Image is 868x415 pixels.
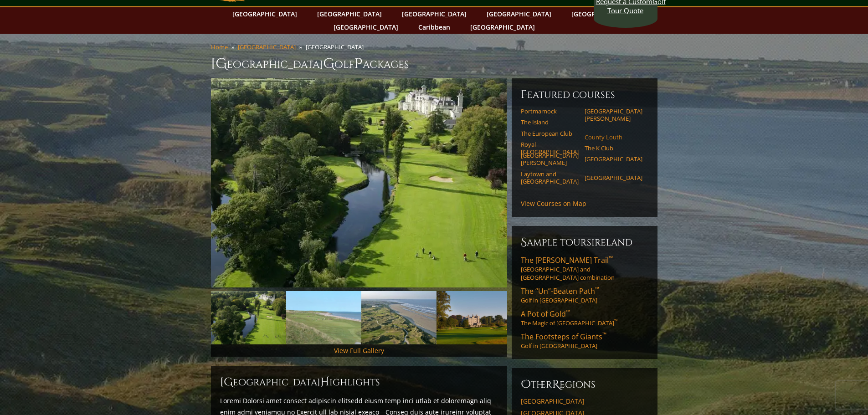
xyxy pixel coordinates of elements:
sup: ™ [609,254,613,262]
a: A Pot of Gold™The Magic of [GEOGRAPHIC_DATA]™ [521,309,648,327]
h6: Featured Courses [521,87,648,102]
a: [GEOGRAPHIC_DATA][PERSON_NAME] [521,152,579,167]
sup: ™ [602,331,606,338]
a: The “Un”-Beaten Path™Golf in [GEOGRAPHIC_DATA] [521,286,648,304]
a: [GEOGRAPHIC_DATA] [313,7,386,20]
a: [GEOGRAPHIC_DATA] [482,7,556,20]
span: O [521,377,531,392]
span: H [320,375,329,389]
sup: ™ [614,318,617,324]
h6: ther egions [521,377,648,392]
a: The [PERSON_NAME] Trail™[GEOGRAPHIC_DATA] and [GEOGRAPHIC_DATA] combination [521,255,648,282]
a: [GEOGRAPHIC_DATA] [521,397,648,405]
span: A Pot of Gold [521,309,570,319]
a: The Footsteps of Giants™Golf in [GEOGRAPHIC_DATA] [521,332,648,350]
span: The [PERSON_NAME] Trail [521,255,613,265]
a: The European Club [521,130,579,137]
a: Caribbean [414,20,455,34]
a: [GEOGRAPHIC_DATA] [329,20,403,34]
a: Portmarnock [521,108,579,115]
a: Royal [GEOGRAPHIC_DATA] [521,141,579,156]
a: The Island [521,118,579,126]
span: G [323,55,334,73]
span: The Footsteps of Giants [521,332,606,342]
a: County Louth [585,133,642,141]
h6: Sample ToursIreland [521,235,648,250]
sup: ™ [595,285,599,293]
h1: [GEOGRAPHIC_DATA] olf ackages [211,55,657,73]
a: [GEOGRAPHIC_DATA][PERSON_NAME] [585,108,642,123]
a: [GEOGRAPHIC_DATA] [397,7,471,20]
span: P [354,55,363,73]
li: [GEOGRAPHIC_DATA] [306,43,367,51]
a: View Courses on Map [521,199,586,208]
span: The “Un”-Beaten Path [521,286,599,296]
a: Laytown and [GEOGRAPHIC_DATA] [521,170,579,185]
a: [GEOGRAPHIC_DATA] [228,7,302,20]
a: [GEOGRAPHIC_DATA] [567,7,641,20]
a: The K Club [585,144,642,152]
h2: [GEOGRAPHIC_DATA] ighlights [220,375,498,389]
a: [GEOGRAPHIC_DATA] [238,43,296,51]
span: R [552,377,560,392]
a: [GEOGRAPHIC_DATA] [466,20,539,34]
a: Home [211,43,228,51]
sup: ™ [566,308,570,316]
a: [GEOGRAPHIC_DATA] [585,174,642,181]
a: View Full Gallery [334,346,384,355]
a: [GEOGRAPHIC_DATA] [585,155,642,163]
